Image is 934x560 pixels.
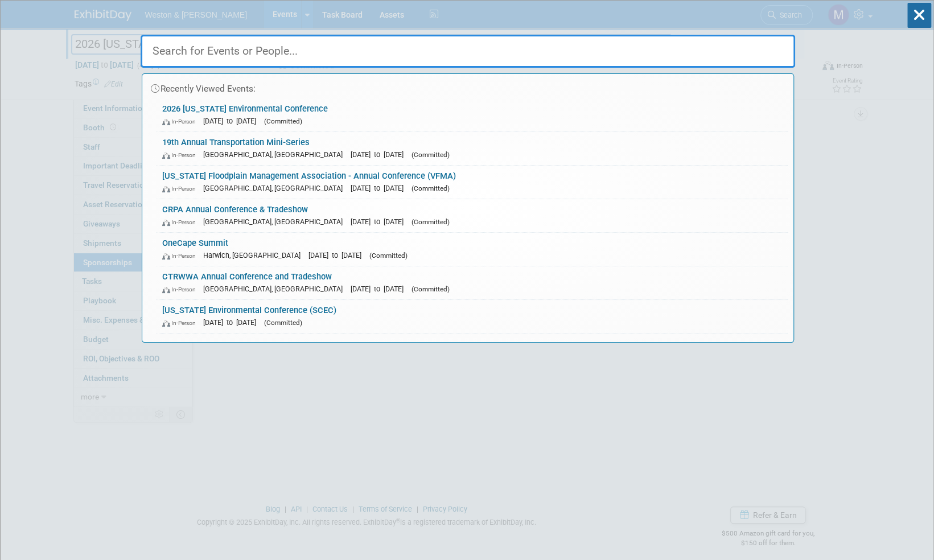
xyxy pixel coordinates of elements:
span: In-Person [162,286,201,293]
a: OneCape Summit In-Person Harwich, [GEOGRAPHIC_DATA] [DATE] to [DATE] (Committed) [157,233,788,266]
a: CTRWWA Annual Conference and Tradeshow In-Person [GEOGRAPHIC_DATA], [GEOGRAPHIC_DATA] [DATE] to [... [157,266,788,299]
span: [DATE] to [DATE] [203,318,262,327]
span: [DATE] to [DATE] [351,217,409,226]
span: [GEOGRAPHIC_DATA], [GEOGRAPHIC_DATA] [203,150,348,159]
a: [US_STATE] Floodplain Management Association - Annual Conference (VFMA) In-Person [GEOGRAPHIC_DAT... [157,166,788,199]
span: In-Person [162,118,201,125]
span: In-Person [162,151,201,159]
a: 2026 [US_STATE] Environmental Conference In-Person [DATE] to [DATE] (Committed) [157,98,788,131]
span: In-Person [162,219,201,226]
span: (Committed) [264,117,302,125]
span: [DATE] to [DATE] [351,285,409,293]
span: [GEOGRAPHIC_DATA], [GEOGRAPHIC_DATA] [203,217,348,226]
a: [US_STATE] Environmental Conference (SCEC) In-Person [DATE] to [DATE] (Committed) [157,300,788,333]
span: [DATE] to [DATE] [351,184,409,192]
input: Search for Events or People... [141,35,795,68]
a: 19th Annual Transportation Mini-Series In-Person [GEOGRAPHIC_DATA], [GEOGRAPHIC_DATA] [DATE] to [... [157,132,788,165]
span: In-Person [162,252,201,260]
span: [DATE] to [DATE] [351,150,409,159]
span: (Committed) [412,285,450,293]
span: (Committed) [412,184,450,192]
span: (Committed) [412,151,450,159]
span: In-Person [162,185,201,192]
div: Recently Viewed Events: [148,74,788,98]
span: (Committed) [412,218,450,226]
span: [DATE] to [DATE] [203,117,262,125]
span: (Committed) [264,319,302,327]
span: (Committed) [369,252,408,260]
span: [GEOGRAPHIC_DATA], [GEOGRAPHIC_DATA] [203,184,348,192]
span: In-Person [162,319,201,327]
a: CRPA Annual Conference & Tradeshow In-Person [GEOGRAPHIC_DATA], [GEOGRAPHIC_DATA] [DATE] to [DATE... [157,199,788,232]
span: Harwich, [GEOGRAPHIC_DATA] [203,251,306,260]
span: [DATE] to [DATE] [308,251,367,260]
span: [GEOGRAPHIC_DATA], [GEOGRAPHIC_DATA] [203,285,348,293]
